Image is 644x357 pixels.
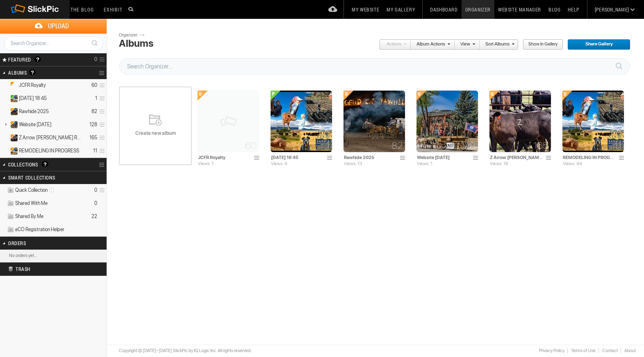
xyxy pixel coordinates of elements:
span: Share Gallery [567,39,625,50]
a: Expand [1,82,9,88]
span: Shared With Me [15,200,48,207]
span: Z Arrow Reimler Ranch [19,134,83,141]
img: pix.gif [198,91,259,152]
span: 60 [245,142,257,149]
span: Create new album [119,130,192,136]
span: 2025-07-20 18:45 [19,95,47,102]
div: Copyright © [DATE]–[DATE] SlickPic by IQ Logic Inc. All rights reserved. [119,348,252,354]
a: About [621,348,636,353]
input: 2025-07-20 18:45 [271,154,325,161]
input: Search Organizer... [4,36,102,50]
span: Upload [10,19,107,33]
h2: Trash [8,263,84,275]
a: Privacy Policy [535,348,567,353]
a: Show in Gallery [523,39,563,50]
a: Album Actions [411,39,450,50]
span: Views: 1 [198,161,214,166]
a: Contact [598,348,621,353]
span: Views: 13 [344,161,362,166]
img: DSC8971.webp [344,91,405,152]
span: Views: 4 [271,161,287,166]
img: PH_699_8_1_1_BernalC_.webp [271,91,332,152]
span: eCO Registration Helper [15,226,64,233]
a: View [455,39,475,50]
a: Sort Albums [480,39,514,50]
span: Views: 1 [417,161,432,166]
img: PH_699_8_1_1_BernalC_.webp [562,91,624,152]
span: 165 [533,142,548,149]
span: Shared By Me [15,213,43,220]
input: Website JUL2025 [416,154,471,161]
img: ico_album_coll.png [7,200,14,207]
input: Rawhide 2025 [344,154,398,161]
a: Expand [1,134,9,141]
span: Views: 16 [490,161,508,166]
img: ico_album_coll.png [7,213,14,220]
span: 1 [326,142,330,149]
a: Actions [379,39,406,50]
img: ico_album_quick.png [7,187,14,194]
span: Rawhide 2025 [19,108,49,115]
b: No orders yet... [9,253,38,258]
span: REMODELING IN PROGRESS [19,148,79,154]
ins: Unlisted Album [7,82,18,89]
a: Collection Options [99,159,107,171]
ins: Unlisted Album [7,108,18,115]
a: Search [87,36,102,50]
span: 11 [614,142,621,149]
ins: Unlisted Album [7,148,18,155]
input: Z Arrow Reimler Ranch [489,154,544,161]
span: Show in Gallery [523,39,558,50]
img: DSC3188-Edit.webp [416,91,478,152]
img: DSC5402.webp [489,91,551,152]
a: Expand [1,95,9,101]
div: Albums [119,38,153,49]
span: Website JUL2025 [19,121,52,128]
span: Quick Collection [15,187,57,193]
a: Expand [1,108,9,114]
input: Search photos on SlickPic... [127,4,137,14]
a: Terms of Use [567,348,598,353]
span: 82 [391,142,403,149]
h2: Orders [8,237,77,249]
span: Views: 44 [563,161,582,166]
h2: Smart Collections [8,171,77,184]
input: Search Organizer... [119,58,630,75]
span: 128 [461,142,476,149]
ins: Unlisted Album [7,134,18,141]
h2: Albums [8,66,77,79]
input: REMODELING IN PROGRESS [562,154,617,161]
input: JCFR Royalty [198,154,252,161]
a: Expand [1,148,9,154]
ins: Unlisted Album [7,121,18,128]
h2: Collections [8,158,77,171]
img: ico_album_coll.png [7,226,14,233]
span: JCFR Royalty [19,82,46,89]
ins: Public Album [7,95,18,102]
span: FEATURED [6,56,31,63]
